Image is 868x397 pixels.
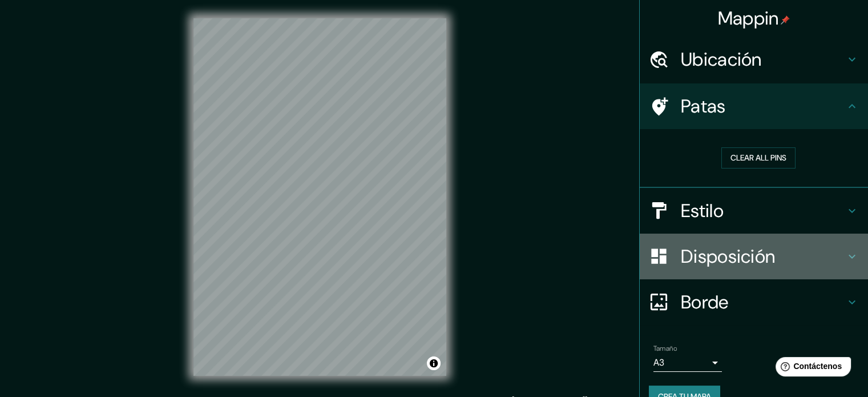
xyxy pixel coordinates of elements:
[681,199,724,223] font: Estilo
[653,354,722,372] div: A3
[640,37,868,82] div: Ubicación
[640,188,868,234] div: Estilo
[781,15,790,25] img: pin-icon.png
[766,352,855,384] iframe: Lanzador de widgets de ayuda
[718,6,779,30] font: Mappin
[653,356,664,368] font: A3
[721,147,796,169] button: Clear all pins
[193,18,446,376] canvas: Mapa
[640,83,868,129] div: Patas
[427,356,441,370] button: Activar o desactivar atribución
[681,47,762,71] font: Ubicación
[681,244,775,268] font: Disposición
[640,279,868,325] div: Borde
[681,94,726,118] font: Patas
[653,344,677,353] font: Tamaño
[640,234,868,279] div: Disposición
[681,290,729,314] font: Borde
